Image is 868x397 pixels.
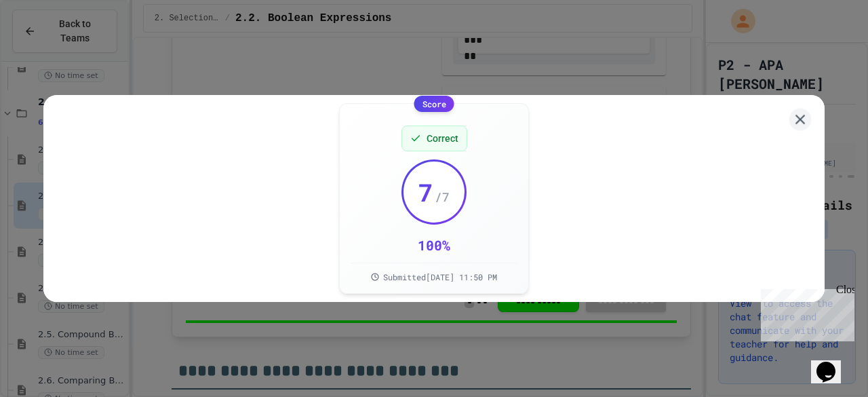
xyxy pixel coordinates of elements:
[435,187,450,206] span: / 7
[414,96,454,112] div: Score
[418,178,433,206] span: 7
[418,235,450,254] div: 100 %
[5,5,94,86] div: Chat with us now!Close
[811,343,854,383] iframe: chat widget
[755,284,854,341] iframe: chat widget
[383,271,497,282] span: Submitted [DATE] 11:50 PM
[427,132,458,145] span: Correct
